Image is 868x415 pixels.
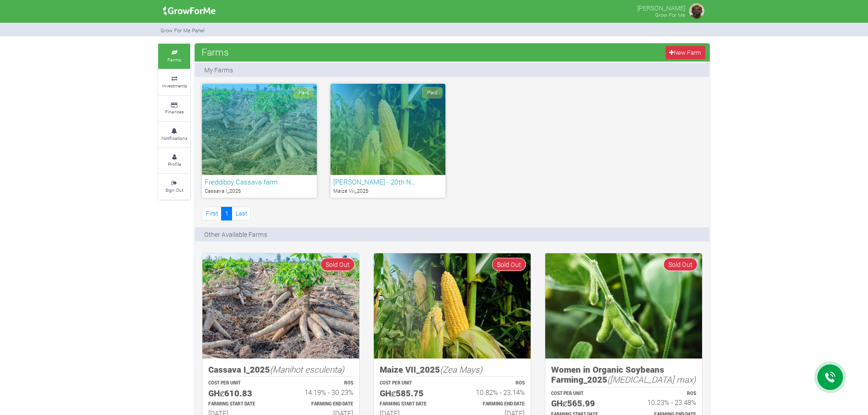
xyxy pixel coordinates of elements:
[205,187,314,195] p: Cassava I_2025
[204,65,233,75] p: My Farms
[655,11,685,18] small: Grow For Me
[202,207,222,220] a: First
[289,388,353,396] h6: 14.19% - 30.23%
[270,364,344,375] i: (Manihot esculenta)
[637,2,685,13] p: [PERSON_NAME]
[440,364,482,375] i: (Zea Mays)
[666,46,705,59] a: New Farm
[232,207,251,220] a: Last
[208,364,353,375] h5: Cassava I_2025
[687,2,706,20] img: growforme image
[204,230,267,239] p: Other Available Farms
[422,87,442,98] span: Paid
[208,401,273,408] p: Estimated Farming Start Date
[165,187,183,193] small: Sign Out
[158,96,190,121] a: Finances
[168,161,181,167] small: Profile
[320,258,355,271] span: Sold Out
[607,374,696,385] i: ([MEDICAL_DATA] max)
[380,401,444,408] p: Estimated Farming Start Date
[158,122,190,147] a: Notifications
[158,44,190,69] a: Farms
[165,108,184,115] small: Finances
[374,253,531,359] img: growforme image
[551,398,615,409] h5: GHȼ565.99
[460,388,525,396] h6: 10.82% - 23.14%
[460,380,525,387] p: ROS
[663,258,697,271] span: Sold Out
[460,401,525,408] p: Estimated Farming End Date
[160,2,219,20] img: growforme image
[551,390,615,397] p: COST PER UNIT
[545,253,702,359] img: growforme image
[202,84,317,198] a: Paid Freddiboy Cassava farm Cassava I_2025
[632,390,696,397] p: ROS
[158,70,190,95] a: Investments
[199,43,231,61] span: Farms
[632,398,696,406] h6: 10.23% - 23.48%
[380,388,444,399] h5: GHȼ585.75
[289,380,353,387] p: ROS
[158,174,190,199] a: Sign Out
[158,148,190,173] a: Profile
[294,87,314,98] span: Paid
[202,253,359,359] img: growforme image
[221,207,232,220] a: 1
[380,380,444,387] p: COST PER UNIT
[160,27,205,34] small: Grow For Me Panel
[208,388,273,399] h5: GHȼ610.83
[289,401,353,408] p: Estimated Farming End Date
[208,380,273,387] p: COST PER UNIT
[161,135,187,141] small: Notifications
[551,364,696,385] h5: Women in Organic Soybeans Farming_2025
[333,187,443,195] p: Maize Vii_2025
[333,178,443,186] h6: [PERSON_NAME] - 20th N…
[492,258,526,271] span: Sold Out
[380,364,525,375] h5: Maize VII_2025
[205,178,314,186] h6: Freddiboy Cassava farm
[162,82,187,89] small: Investments
[202,207,251,220] nav: Page Navigation
[167,56,181,63] small: Farms
[331,84,445,198] a: Paid [PERSON_NAME] - 20th N… Maize Vii_2025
